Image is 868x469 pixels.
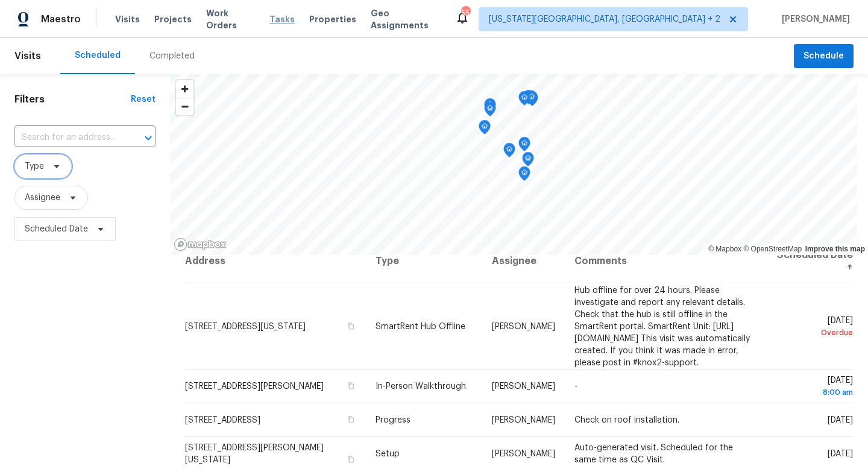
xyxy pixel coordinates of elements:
th: Type [366,239,482,283]
span: [DATE] [775,316,853,338]
div: Map marker [526,90,538,109]
button: Open [140,130,157,146]
div: Map marker [523,90,535,109]
div: Map marker [479,120,491,139]
div: Map marker [484,98,496,117]
span: Maestro [41,13,81,25]
span: Tasks [269,15,295,24]
th: Assignee [482,239,565,283]
span: [PERSON_NAME] [492,322,555,330]
button: Zoom out [176,98,193,115]
span: [PERSON_NAME] [777,13,850,25]
div: 55 [461,7,470,19]
span: Check on roof installation. [574,416,679,424]
span: Auto-generated visit. Scheduled for the same time as QC Visit. [574,444,733,464]
span: [PERSON_NAME] [492,382,555,391]
span: Properties [309,13,356,25]
span: [US_STATE][GEOGRAPHIC_DATA], [GEOGRAPHIC_DATA] + 2 [489,13,720,25]
span: - [574,382,577,391]
span: [STREET_ADDRESS][PERSON_NAME] [185,382,324,391]
div: Map marker [518,166,530,185]
span: Projects [154,13,192,25]
div: 8:00 am [775,386,853,398]
span: [DATE] [828,416,853,424]
button: Copy Address [345,414,356,425]
div: Scheduled [75,49,121,61]
span: Geo Assignments [371,7,441,31]
span: Scheduled Date [25,223,88,235]
span: Schedule [804,49,844,64]
canvas: Map [170,74,857,255]
span: Type [25,160,44,172]
div: Overdue [775,326,853,338]
span: Hub offline for over 24 hours. Please investigate and report any relevant details. Check that the... [574,286,750,367]
span: Setup [376,450,400,458]
div: Reset [131,93,156,105]
button: Copy Address [345,320,356,331]
div: Completed [149,50,195,62]
button: Copy Address [345,454,356,465]
button: Zoom in [176,80,193,98]
span: Visits [14,43,41,69]
span: [STREET_ADDRESS][PERSON_NAME][US_STATE] [185,444,324,464]
th: Address [184,239,366,283]
th: Scheduled Date ↑ [766,239,854,283]
th: Comments [565,239,766,283]
a: Improve this map [805,245,865,253]
span: SmartRent Hub Offline [376,322,465,330]
span: Progress [376,416,410,424]
span: Zoom out [176,98,193,115]
span: Assignee [25,192,60,204]
div: Map marker [518,91,530,110]
a: Mapbox homepage [174,238,227,251]
a: OpenStreetMap [743,245,802,253]
h1: Filters [14,93,131,105]
div: Map marker [522,152,534,171]
span: Visits [115,13,140,25]
span: [PERSON_NAME] [492,416,555,424]
div: Map marker [484,102,496,121]
span: In-Person Walkthrough [376,382,466,391]
span: [STREET_ADDRESS][US_STATE] [185,322,306,330]
div: Map marker [518,137,530,156]
span: [DATE] [775,376,853,398]
span: [PERSON_NAME] [492,450,555,458]
span: [STREET_ADDRESS] [185,416,260,424]
button: Copy Address [345,380,356,391]
span: Work Orders [206,7,255,31]
input: Search for an address... [14,128,122,147]
div: Map marker [503,143,515,162]
a: Mapbox [708,245,741,253]
button: Schedule [794,44,854,69]
span: [DATE] [828,450,853,458]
